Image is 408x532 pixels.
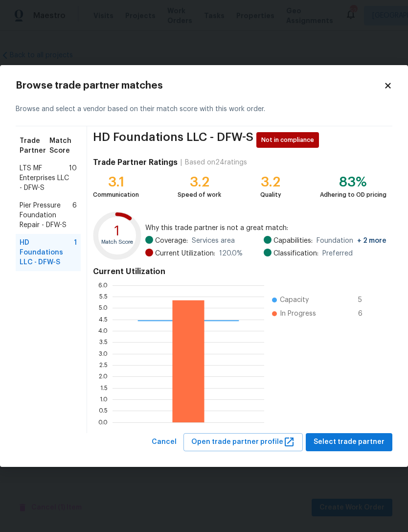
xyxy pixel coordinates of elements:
[260,177,281,187] div: 3.2
[183,433,303,451] button: Open trade partner profile
[155,236,188,246] span: Coverage:
[358,309,374,319] span: 6
[20,238,74,267] span: HD Foundations LLC - DFW-S
[185,158,247,167] div: Based on 24 ratings
[20,136,49,156] span: Trade Partner
[93,267,386,277] h4: Current Utilization
[93,177,139,187] div: 3.1
[99,351,108,357] text: 3.0
[99,317,108,323] text: 4.5
[101,239,133,245] text: Match Score
[20,201,72,230] span: Pier Pressure Foundation Repair - DFW-S
[20,163,69,193] span: LTS MF Enterprises LLC - DFW-S
[16,81,384,91] h2: Browse trade partner matches
[49,136,77,156] span: Match Score
[260,190,281,200] div: Quality
[261,135,318,145] span: Not in compliance
[273,236,313,246] span: Capabilities:
[99,294,108,300] text: 5.5
[93,132,253,148] span: HD Foundations LLC - DFW-S
[322,249,353,258] span: Preferred
[320,177,386,187] div: 83%
[178,158,185,167] div: |
[219,249,243,258] span: 120.0 %
[273,249,318,258] span: Classification:
[148,433,181,451] button: Cancel
[155,249,215,258] span: Current Utilization:
[99,362,108,368] text: 2.5
[314,436,385,448] span: Select trade partner
[280,309,316,319] span: In Progress
[98,419,108,425] text: 0.0
[99,408,108,414] text: 0.5
[16,93,392,126] div: Browse and select a vendor based on their match score with this work order.
[317,236,386,246] span: Foundation
[93,158,178,167] h4: Trade Partner Ratings
[178,177,221,187] div: 3.2
[98,328,108,334] text: 4.0
[358,295,374,305] span: 5
[280,295,309,305] span: Capacity
[178,190,221,200] div: Speed of work
[145,223,386,233] span: Why this trade partner is not a great match:
[100,385,108,391] text: 1.5
[98,282,108,288] text: 6.0
[152,436,177,448] span: Cancel
[69,163,77,193] span: 10
[99,339,108,345] text: 3.5
[306,433,392,451] button: Select trade partner
[320,190,386,200] div: Adhering to OD pricing
[93,190,139,200] div: Communication
[192,236,235,246] span: Services area
[99,305,108,311] text: 5.0
[357,237,386,244] span: + 2 more
[72,201,77,230] span: 6
[74,238,77,267] span: 1
[191,436,295,448] span: Open trade partner profile
[100,396,108,402] text: 1.0
[99,373,108,379] text: 2.0
[114,225,120,238] text: 1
